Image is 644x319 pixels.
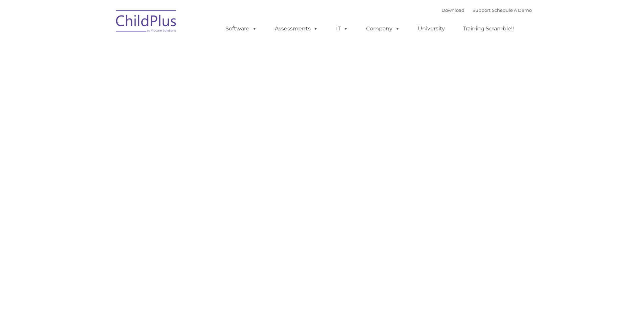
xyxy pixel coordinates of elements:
[442,7,532,13] font: |
[492,7,532,13] a: Schedule A Demo
[268,22,325,35] a: Assessments
[113,5,180,39] img: ChildPlus by Procare Solutions
[219,22,264,35] a: Software
[359,22,407,35] a: Company
[411,22,452,35] a: University
[456,22,521,35] a: Training Scramble!!
[329,22,355,35] a: IT
[473,7,491,13] a: Support
[442,7,464,13] a: Download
